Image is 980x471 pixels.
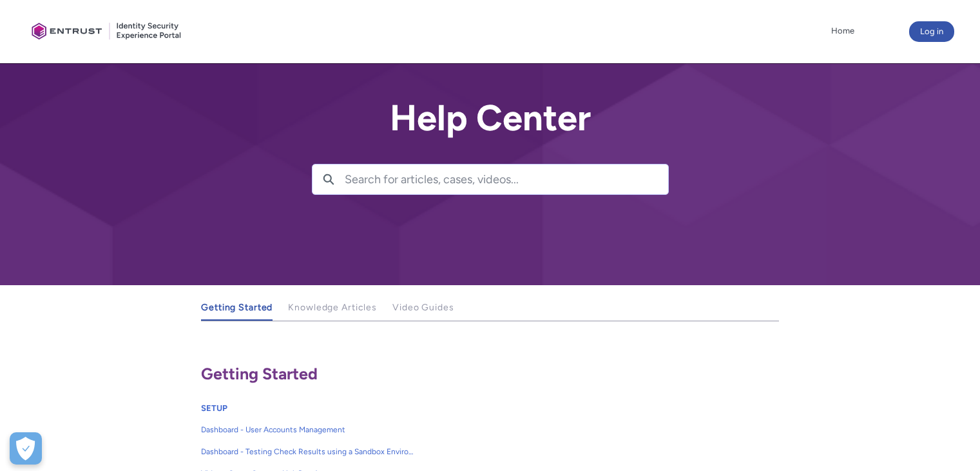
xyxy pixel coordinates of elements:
span: Getting Started [201,364,318,383]
input: Search for articles, cases, videos... [345,165,668,194]
a: Knowledge Articles [288,296,377,321]
button: Search [312,165,345,194]
a: Getting Started [201,296,273,321]
span: Getting Started [201,302,273,313]
div: Cookie Preferences [10,432,42,465]
span: Dashboard - User Accounts Management [201,424,415,436]
span: Video Guides [392,302,454,313]
a: Dashboard - Testing Check Results using a Sandbox Environment [201,441,415,463]
a: Dashboard - User Accounts Management [201,419,415,441]
a: Video Guides [392,296,454,321]
span: Knowledge Articles [288,302,377,313]
span: Dashboard - Testing Check Results using a Sandbox Environment [201,446,415,457]
h2: Help Center [312,98,669,138]
a: SETUP [201,403,227,413]
button: Open Preferences [10,432,42,465]
a: Home [828,21,858,41]
button: Log in [909,21,954,42]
